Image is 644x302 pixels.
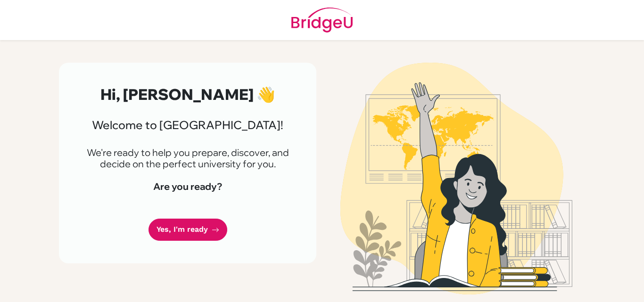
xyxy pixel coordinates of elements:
h4: Are you ready? [82,181,294,192]
p: We're ready to help you prepare, discover, and decide on the perfect university for you. [82,147,294,170]
h2: Hi, [PERSON_NAME] 👋 [82,85,294,103]
h3: Welcome to [GEOGRAPHIC_DATA]! [82,118,294,132]
a: Yes, I'm ready [149,219,227,241]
